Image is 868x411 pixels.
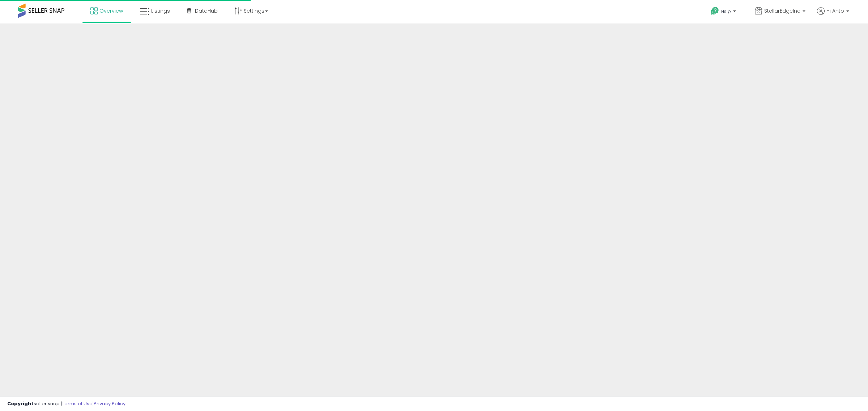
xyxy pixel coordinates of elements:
span: Help [721,8,731,14]
span: StellarEdgeInc [764,7,800,14]
span: Listings [151,7,170,14]
a: Help [705,1,743,23]
a: Hi Anto [817,7,849,23]
span: Overview [99,7,123,14]
span: Hi Anto [826,7,844,14]
i: Get Help [710,7,719,16]
span: DataHub [195,7,218,14]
